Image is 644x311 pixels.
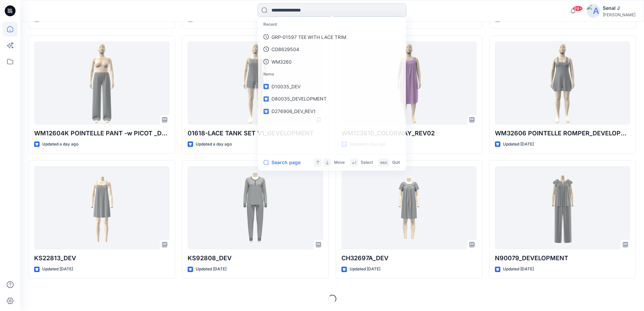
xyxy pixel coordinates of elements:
[259,93,404,105] a: D80035_DEVELOPMENT
[34,41,169,125] a: WM12604K POINTELLE PANT -w PICOT _DEVELOPMENT
[341,41,477,125] a: WM12381D_COLORWAY_REV02
[34,253,169,263] p: KS22813_DEV
[271,33,346,40] p: GRP-01597 TEE WITH LACE TRIM
[361,159,373,166] p: Select
[34,129,169,138] p: WM12604K POINTELLE PANT -w PICOT _DEVELOPMENT
[42,141,78,148] p: Updated a day ago
[196,141,232,148] p: Updated a day ago
[259,55,404,68] a: WM3260
[271,46,299,53] p: CD8629504
[495,41,630,125] a: WM32606 POINTELLE ROMPER_DEVELOPMENT
[259,18,404,30] p: Recent
[271,58,292,65] p: WM3260
[259,30,404,43] a: GRP-01597 TEE WITH LACE TRIM
[495,129,630,138] p: WM32606 POINTELLE ROMPER_DEVELOPMENT
[341,129,477,138] p: WM12381D_COLORWAY_REV02
[350,266,380,273] p: Updated [DATE]
[392,159,400,166] p: Quit
[259,68,404,80] p: Items
[573,6,583,11] span: 99+
[196,266,226,273] p: Updated [DATE]
[603,12,636,17] div: [PERSON_NAME]
[188,41,323,125] a: 01618-LACE TANK SET V1_DEVELOPMENT
[263,158,300,166] button: Search page
[42,266,73,273] p: Updated [DATE]
[495,253,630,263] p: N90079_DEVELOPMENT
[271,108,316,114] span: D276906_DEV_REV1
[495,166,630,250] a: N90079_DEVELOPMENT
[503,141,534,148] p: Updated [DATE]
[380,159,387,166] p: esc
[259,80,404,93] a: D10035_DEV
[271,84,300,89] span: D10035_DEV
[334,159,345,166] p: Move
[587,4,600,18] img: avatar
[188,166,323,250] a: KS92808_DEV
[503,266,534,273] p: Updated [DATE]
[259,43,404,55] a: CD8629504
[341,166,477,250] a: CH32697A_DEV
[34,166,169,250] a: KS22813_DEV
[188,129,323,138] p: 01618-LACE TANK SET V1_DEVELOPMENT
[341,253,477,263] p: CH32697A_DEV
[271,96,327,102] span: D80035_DEVELOPMENT
[603,4,636,12] div: Senal J
[188,253,323,263] p: KS92808_DEV
[259,105,404,118] a: D276906_DEV_REV1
